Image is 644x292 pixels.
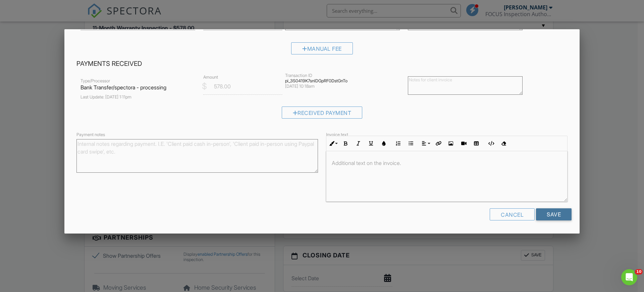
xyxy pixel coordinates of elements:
iframe: Intercom live chat [621,269,637,285]
button: Code View [484,137,497,150]
button: Italic (Ctrl+I) [352,137,365,150]
button: Clear Formatting [497,137,510,150]
input: Save [536,208,572,220]
button: Insert Image (Ctrl+P) [444,137,457,150]
div: Last Update: [DATE] 1:11pm [80,94,195,100]
button: Insert Table [470,137,483,150]
button: Unordered List [405,137,417,150]
button: Bold (Ctrl+B) [339,137,352,150]
div: Type/Processor [80,78,195,84]
div: $ [202,81,207,92]
div: Received Payment [282,107,363,119]
div: Manual Fee [291,42,353,54]
button: Colors [377,137,390,150]
button: Ordered List [392,137,405,150]
div: pi_3S0419K7snlDGpRF0DstGnTo [285,78,400,84]
label: Payment notes [76,132,105,138]
button: Inline Style [326,137,339,150]
label: Amount [203,74,218,80]
div: [DATE] 10:18am [285,84,400,89]
button: Insert Link (Ctrl+K) [432,137,444,150]
button: Underline (Ctrl+U) [365,137,377,150]
div: Cancel [490,208,535,220]
a: Manual Fee [291,47,353,54]
h4: Payments Received [76,59,568,68]
button: Align [419,137,432,150]
p: Bank Transfer/spectora - processing [80,84,195,91]
span: 10 [635,269,643,275]
label: Invoice text [326,132,348,138]
button: Insert Video [457,137,470,150]
div: Transaction ID [285,73,400,78]
a: Received Payment [282,111,363,118]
